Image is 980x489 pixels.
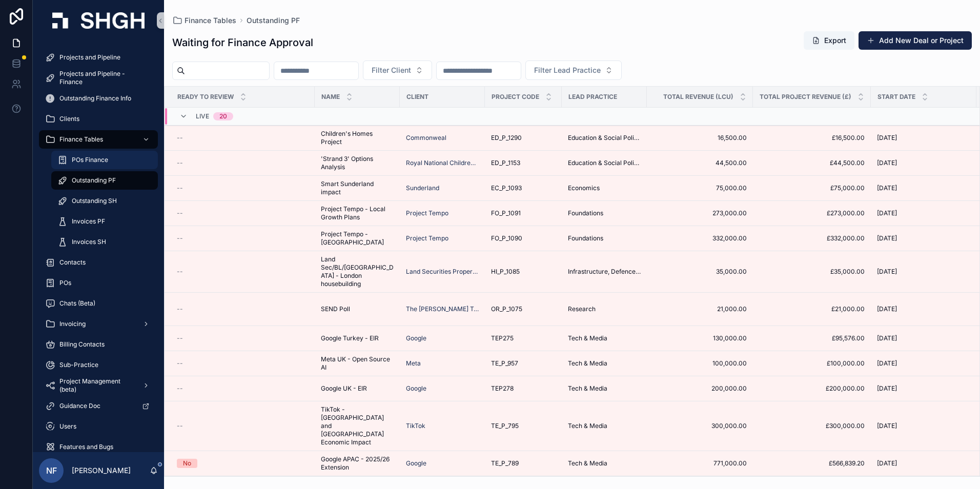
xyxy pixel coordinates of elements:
[491,422,519,430] span: TE_P_795
[491,334,556,342] a: TEP275
[406,93,428,101] span: Client
[491,159,520,167] span: ED_P_1153
[759,359,865,368] span: £100,000.00
[177,134,309,142] a: --
[177,359,183,368] span: --
[877,134,970,142] a: [DATE]
[525,60,622,80] button: Select Button
[177,234,309,242] a: --
[491,268,520,276] span: HI_P_1085
[177,384,183,393] span: --
[72,156,108,164] span: POs Finance
[59,340,105,349] span: Billing Contacts
[491,234,522,242] span: FO_P_1090
[568,159,641,167] a: Education & Social Policy
[406,209,448,217] a: Project Tempo
[877,359,970,368] a: [DATE]
[653,184,747,192] span: 75,000.00
[877,159,897,167] span: [DATE]
[759,159,865,167] span: £44,500.00
[491,305,522,313] span: OR_P_1075
[406,234,448,242] a: Project Tempo
[177,234,183,242] span: --
[568,209,641,217] a: Foundations
[321,384,394,393] a: Google UK - EIR
[59,135,103,144] span: Finance Tables
[177,422,309,430] a: --
[568,268,641,276] a: Infrastructure, Defence, Industrial, Transport
[363,60,432,80] button: Select Button
[51,151,158,169] a: POs Finance
[406,359,479,368] a: Meta
[177,384,309,393] a: --
[406,305,479,313] span: The [PERSON_NAME] Trust
[59,258,86,267] span: Contacts
[321,255,394,288] a: Land Sec/BL/[GEOGRAPHIC_DATA] - London housebuilding
[759,268,865,276] span: £35,000.00
[185,15,236,26] span: Finance Tables
[877,359,897,368] span: [DATE]
[877,422,897,430] span: [DATE]
[39,417,158,436] a: Users
[39,335,158,354] a: Billing Contacts
[491,184,556,192] a: EC_P_1093
[491,159,556,167] a: ED_P_1153
[759,459,865,467] span: £566,839.20
[39,89,158,108] a: Outstanding Finance Info
[321,230,394,247] a: Project Tempo - [GEOGRAPHIC_DATA]
[72,217,105,226] span: Invoices PF
[247,15,300,26] span: Outstanding PF
[321,180,394,196] span: Smart Sunderland impact
[46,464,57,477] span: NF
[491,359,518,368] span: TE_P_957
[877,384,897,393] span: [DATE]
[406,134,479,142] a: Commonweal
[568,305,641,313] a: Research
[568,459,641,467] a: Tech & Media
[59,70,148,86] span: Projects and Pipeline - Finance
[72,238,106,246] span: Invoices SH
[492,93,539,101] span: Project Code
[877,134,897,142] span: [DATE]
[568,134,641,142] span: Education & Social Policy
[491,359,556,368] a: TE_P_957
[39,376,158,395] a: Project Management (beta)
[177,209,183,217] span: --
[406,459,426,467] a: Google
[653,334,747,342] span: 130,000.00
[406,422,425,430] span: TikTok
[568,93,617,101] span: Lead Practice
[877,234,897,242] span: [DATE]
[568,359,607,368] span: Tech & Media
[321,205,394,221] a: Project Tempo - Local Growth Plans
[321,455,394,472] span: Google APAC - 2025/26 Extension
[406,159,479,167] span: Royal National Children's Springboard Foundation
[877,268,897,276] span: [DATE]
[759,305,865,313] a: £21,000.00
[760,93,851,101] span: Total Project Revenue (£)
[653,359,747,368] span: 100,000.00
[321,130,394,146] span: Children's Homes Project
[177,268,309,276] a: --
[406,359,421,368] a: Meta
[653,209,747,217] span: 273,000.00
[321,155,394,171] span: 'Strand 3' Options Analysis
[759,209,865,217] a: £273,000.00
[406,334,426,342] a: Google
[568,459,607,467] span: Tech & Media
[406,234,479,242] a: Project Tempo
[321,355,394,372] a: Meta UK - Open Source AI
[196,112,209,120] span: Live
[39,253,158,272] a: Contacts
[177,334,309,342] a: --
[172,15,236,26] a: Finance Tables
[321,334,379,342] span: Google Turkey - EIR
[759,334,865,342] span: £95,576.00
[653,422,747,430] span: 300,000.00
